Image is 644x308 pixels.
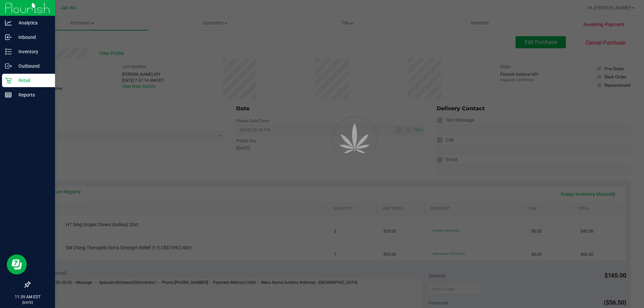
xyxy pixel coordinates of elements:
[5,34,12,41] inline-svg: Inbound
[12,19,52,27] p: Analytics
[3,294,52,300] p: 11:39 AM EDT
[12,33,52,41] p: Inbound
[5,77,12,84] inline-svg: Retail
[3,300,52,305] p: [DATE]
[5,19,12,26] inline-svg: Analytics
[12,76,52,84] p: Retail
[5,91,12,98] inline-svg: Reports
[5,63,12,69] inline-svg: Outbound
[7,254,27,274] iframe: Resource center
[12,62,52,70] p: Outbound
[12,48,52,56] p: Inventory
[12,91,52,99] p: Reports
[5,48,12,55] inline-svg: Inventory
